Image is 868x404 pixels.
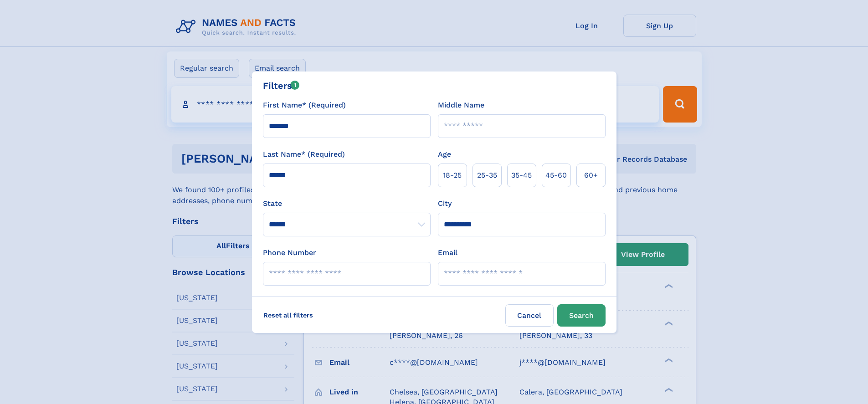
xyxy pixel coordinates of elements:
label: Cancel [505,304,554,327]
label: First Name* (Required) [263,100,346,111]
span: 18‑25 [443,170,462,181]
span: 25‑35 [477,170,497,181]
label: City [438,198,452,209]
label: Last Name* (Required) [263,149,345,160]
button: Search [557,304,606,327]
div: Filters [263,79,300,92]
label: Phone Number [263,247,316,258]
label: Email [438,247,457,258]
span: 45‑60 [545,170,567,181]
label: Middle Name [438,100,484,111]
label: Age [438,149,451,160]
label: Reset all filters [257,304,319,326]
span: 35‑45 [511,170,532,181]
label: State [263,198,431,209]
span: 60+ [584,170,598,181]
